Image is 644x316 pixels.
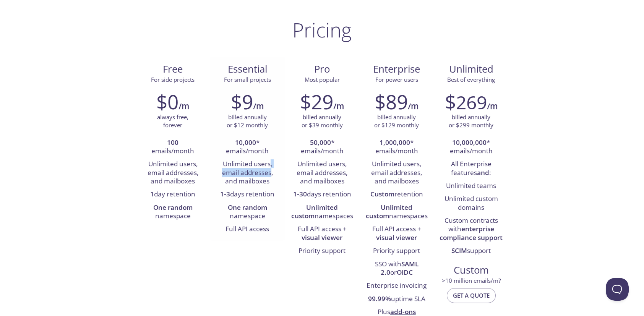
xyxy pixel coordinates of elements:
li: days retention [290,188,354,201]
strong: and [477,168,489,177]
strong: SAML 2.0 [381,259,419,277]
strong: visual viewer [302,233,342,242]
span: Free [142,63,204,76]
h6: /m [408,100,419,113]
strong: 10,000 [235,138,256,147]
li: Unlimited teams [440,180,503,193]
li: Priority support [290,245,354,258]
li: * emails/month [440,136,503,158]
h6: /m [253,100,264,113]
h1: Pricing [292,18,352,41]
strong: Unlimited custom [291,203,338,220]
h6: /m [333,100,344,113]
span: 269 [456,90,487,115]
li: uptime SLA [365,293,428,306]
strong: OIDC [397,268,413,277]
strong: 99.99% [368,294,391,303]
li: SSO with or [365,258,428,280]
h2: $9 [231,90,253,113]
li: Custom contracts with [440,214,503,245]
strong: One random [228,203,267,212]
li: Unlimited custom domains [440,193,503,214]
span: > 10 million emails/m? [442,277,501,284]
li: Full API access [216,223,279,236]
p: billed annually or $129 monthly [374,113,419,130]
strong: enterprise compliance support [440,224,503,241]
li: * emails/month [365,136,428,158]
span: Custom [440,264,502,277]
li: Unlimited users, email addresses, and mailboxes [290,158,354,188]
a: add-ons [390,307,416,316]
span: For small projects [224,76,271,83]
li: emails/month [141,136,204,158]
span: Unlimited [449,62,493,76]
p: billed annually or $12 monthly [227,113,268,130]
h2: $29 [300,90,333,113]
h2: $ [445,90,487,113]
li: retention [365,188,428,201]
li: namespaces [365,201,428,223]
strong: 1-30 [293,190,307,198]
li: * emails/month [290,136,354,158]
span: Best of everything [447,76,495,83]
p: always free, forever [157,113,188,130]
button: Get a quote [447,288,496,303]
li: Full API access + [365,223,428,245]
li: Enterprise invoicing [365,279,428,292]
span: Pro [291,63,353,76]
li: All Enterprise features : [440,158,503,180]
strong: 1-3 [220,190,230,198]
strong: SCIM [451,246,467,255]
li: Unlimited users, email addresses, and mailboxes [216,158,279,188]
h2: $0 [156,90,178,113]
strong: 50,000 [310,138,331,147]
li: support [440,245,503,258]
li: * emails/month [216,136,279,158]
iframe: Help Scout Beacon - Open [606,278,629,301]
span: Essential [216,63,279,76]
strong: 100 [167,138,178,147]
li: day retention [141,188,204,201]
strong: visual viewer [376,233,417,242]
span: Get a quote [453,290,490,300]
li: Unlimited users, email addresses, and mailboxes [141,158,204,188]
span: Enterprise [365,63,428,76]
strong: Unlimited custom [366,203,413,220]
li: namespaces [290,201,354,223]
span: For power users [375,76,418,83]
li: Full API access + [290,223,354,245]
strong: 1,000,000 [380,138,410,147]
li: Unlimited users, email addresses, and mailboxes [365,158,428,188]
span: Most popular [305,76,340,83]
li: days retention [216,188,279,201]
strong: 10,000,000 [452,138,487,147]
span: For side projects [151,76,195,83]
strong: Custom [370,190,394,198]
p: billed annually or $39 monthly [302,113,343,130]
li: Priority support [365,245,428,258]
li: namespace [216,201,279,223]
strong: 1 [150,190,154,198]
li: namespace [141,201,204,223]
h2: $89 [375,90,408,113]
strong: One random [153,203,193,212]
h6: /m [487,100,498,113]
h6: /m [178,100,189,113]
p: billed annually or $299 monthly [449,113,493,130]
